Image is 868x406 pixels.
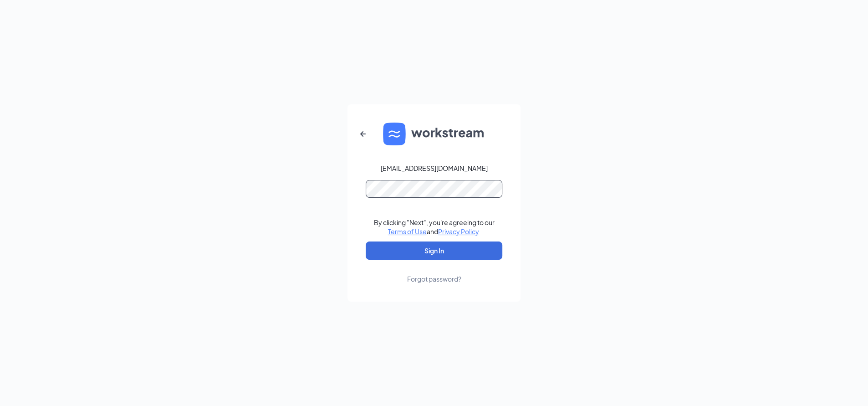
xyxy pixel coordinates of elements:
[381,164,488,173] div: [EMAIL_ADDRESS][DOMAIN_NAME]
[407,260,461,283] a: Forgot password?
[407,274,461,283] div: Forgot password?
[383,123,485,145] img: WS logo and Workstream text
[374,218,495,236] div: By clicking "Next", you're agreeing to our and .
[388,227,427,236] a: Terms of Use
[438,227,479,236] a: Privacy Policy
[357,128,368,139] svg: ArrowLeftNew
[352,123,374,145] button: ArrowLeftNew
[366,242,502,260] button: Sign In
